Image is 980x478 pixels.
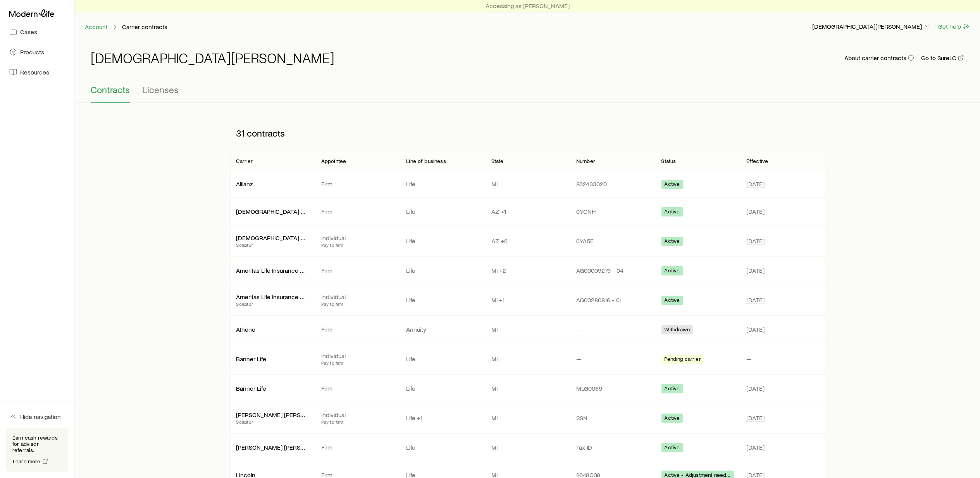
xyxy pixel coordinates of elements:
[84,23,108,31] a: Account
[576,414,649,422] p: SSN
[321,384,394,392] p: Firm
[406,267,479,274] p: Life
[20,48,44,56] span: Products
[491,296,564,304] p: MI +1
[746,237,765,245] span: [DATE]
[491,267,564,274] p: MI +2
[6,43,68,61] a: Products
[236,443,309,451] p: [PERSON_NAME] [PERSON_NAME]
[236,242,309,248] p: Solicitor
[491,158,504,164] p: State
[321,419,394,425] p: Pay to firm
[746,158,768,164] p: Effective
[491,326,564,333] p: MI
[142,84,179,95] span: Licenses
[406,443,479,451] p: Life
[12,435,62,453] p: Earn cash rewards for advisor referrals.
[665,297,680,305] span: Active
[746,414,765,422] span: [DATE]
[20,28,37,36] span: Cases
[491,384,564,392] p: MI
[406,384,479,392] p: Life
[6,408,68,425] button: Hide navigation
[236,158,253,164] p: Carrier
[321,352,394,360] p: Individual
[236,234,309,242] p: [DEMOGRAPHIC_DATA] General
[13,459,41,464] span: Learn more
[321,158,346,164] p: Appointee
[661,158,676,164] p: Status
[321,208,394,215] p: Firm
[576,355,649,363] p: —
[576,326,649,333] p: —
[665,385,680,393] span: Active
[236,355,309,363] p: Banner Life
[491,355,564,363] p: MI
[576,296,649,304] p: AG00280816 - 01
[665,415,680,423] span: Active
[665,208,680,216] span: Active
[812,23,931,30] p: [DEMOGRAPHIC_DATA][PERSON_NAME]
[321,234,394,242] p: Individual
[20,68,49,76] span: Resources
[321,443,394,451] p: Firm
[20,413,61,421] span: Hide navigation
[665,267,680,275] span: Active
[406,296,479,304] p: Life
[406,208,479,215] p: Life
[321,411,394,419] p: Individual
[665,356,701,364] span: Pending carrier
[321,326,394,333] p: Firm
[91,84,964,103] div: Contracting sub-page tabs
[491,180,564,188] p: MI
[491,237,564,245] p: AZ +6
[665,181,680,189] span: Active
[321,242,394,248] p: Pay to firm
[746,208,765,215] span: [DATE]
[921,54,964,62] a: Go to SureLC
[491,443,564,451] p: MI
[576,443,649,451] p: Tax ID
[91,84,130,95] span: Contracts
[236,411,309,419] p: [PERSON_NAME] [PERSON_NAME]
[406,237,479,245] p: Life
[6,23,68,40] a: Cases
[236,293,309,301] p: Ameritas Life Insurance Corp. (Ameritas)
[665,326,690,334] span: Withdrawn
[576,208,649,215] p: 0YCNH
[6,428,68,472] div: Earn cash rewards for advisor referrals.Learn more
[746,296,765,304] span: [DATE]
[236,180,309,188] p: Allianz
[938,22,971,31] button: Get help
[321,301,394,307] p: Pay to firm
[746,443,765,451] span: [DATE]
[406,414,479,422] p: Life +1
[746,384,765,392] span: [DATE]
[122,23,167,31] p: Carrier contracts
[576,237,649,245] p: 0YA5E
[6,64,68,81] a: Resources
[406,158,446,164] p: Line of business
[91,50,334,66] h1: [DEMOGRAPHIC_DATA][PERSON_NAME]
[406,355,479,363] p: Life
[247,128,285,139] span: contracts
[491,208,564,215] p: AZ +1
[236,128,245,139] span: 31
[236,208,309,215] p: [DEMOGRAPHIC_DATA] General
[844,54,915,62] button: About carrier contracts
[576,384,649,392] p: MLG0069
[236,384,309,392] p: Banner Life
[236,267,309,274] p: Ameritas Life Insurance Corp. (Ameritas)
[236,419,309,425] p: Solicitor
[576,158,595,164] p: Number
[236,301,309,307] p: Solicitor
[406,326,479,333] p: Annuity
[321,180,394,188] p: Firm
[491,414,564,422] p: MI
[665,238,680,246] span: Active
[665,444,680,452] span: Active
[321,360,394,366] p: Pay to firm
[746,267,765,274] span: [DATE]
[812,22,932,31] button: [DEMOGRAPHIC_DATA][PERSON_NAME]
[486,2,570,10] p: Accessing as [PERSON_NAME]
